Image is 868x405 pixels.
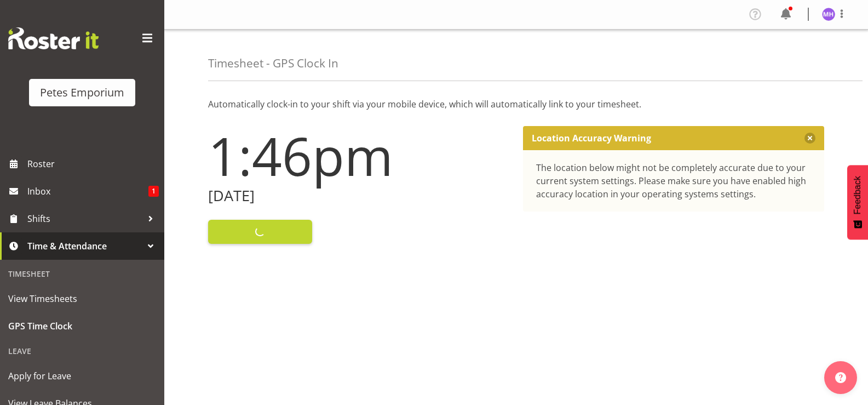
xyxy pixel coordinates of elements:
img: mackenzie-halford4471.jpg [822,8,835,21]
h2: [DATE] [208,187,510,204]
span: GPS Time Clock [8,318,156,334]
div: Leave [3,340,162,362]
span: Roster [27,156,159,172]
button: Feedback - Show survey [847,165,868,239]
span: Apply for Leave [8,368,156,384]
span: 1 [148,186,159,197]
p: Automatically clock-in to your shift via your mobile device, which will automatically link to you... [208,98,824,111]
span: Feedback [853,176,863,214]
a: GPS Time Clock [3,312,162,340]
img: Rosterit website logo [8,27,99,49]
span: Shifts [27,210,142,227]
span: Time & Attendance [27,238,142,254]
div: The location below might not be completely accurate due to your current system settings. Please m... [536,161,812,201]
span: View Timesheets [8,290,156,307]
h4: Timesheet - GPS Clock In [208,57,338,70]
a: Apply for Leave [3,362,162,390]
h1: 1:46pm [208,126,510,185]
span: Inbox [27,183,148,199]
p: Location Accuracy Warning [532,133,651,144]
button: Close message [804,133,815,144]
a: View Timesheets [3,285,162,312]
img: help-xxl-2.png [835,372,846,383]
div: Timesheet [3,263,162,285]
div: Petes Emporium [40,84,124,101]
